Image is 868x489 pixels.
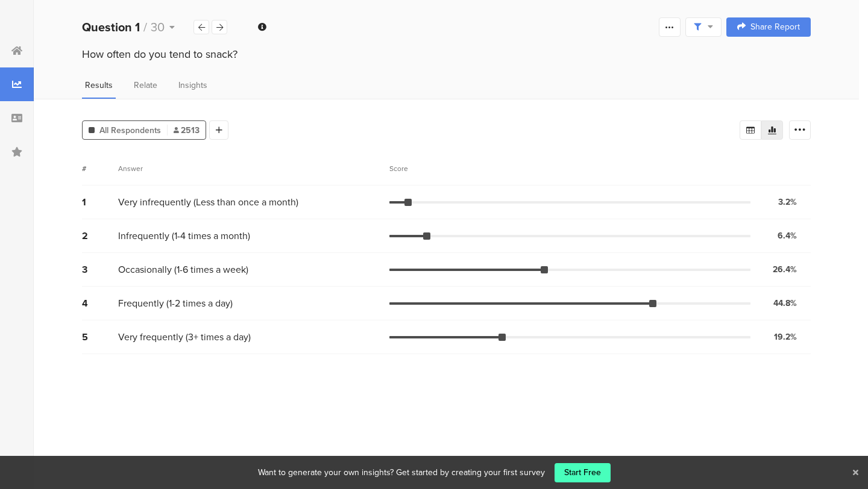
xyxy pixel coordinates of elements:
a: Start Free [555,463,611,482]
div: 3 [82,263,118,276]
div: 4 [82,296,118,310]
div: 19.2% [774,331,797,343]
div: How often do you tend to snack? [82,46,811,62]
div: 44.8% [773,297,797,310]
div: 1 [82,195,118,209]
div: 2 [82,229,118,243]
span: Infrequently (1-4 times a month) [118,229,250,243]
span: 30 [151,18,165,36]
span: Insights [178,79,207,92]
div: 6.4% [778,229,797,242]
div: # [82,163,118,174]
span: / [143,18,147,36]
div: Answer [118,163,143,174]
span: Share Report [750,23,800,31]
span: Frequently (1-2 times a day) [118,296,233,310]
b: Question 1 [82,18,140,36]
div: 5 [82,330,118,344]
div: 26.4% [773,263,797,276]
span: Results [85,79,113,92]
span: 2513 [174,124,200,137]
span: Very infrequently (Less than once a month) [118,195,298,209]
span: All Respondents [99,124,161,137]
span: Very frequently (3+ times a day) [118,330,251,344]
div: 3.2% [778,196,797,208]
div: Get started by creating your first survey [396,466,545,479]
div: Want to generate your own insights? [258,466,394,479]
span: Occasionally (1-6 times a week) [118,263,248,276]
div: Score [389,163,415,174]
span: Relate [134,79,157,92]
